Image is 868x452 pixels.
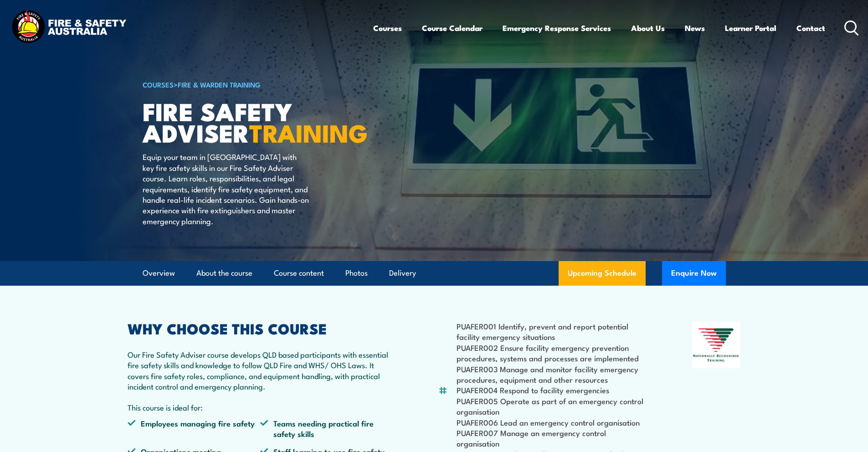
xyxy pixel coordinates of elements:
[662,261,726,286] button: Enquire Now
[143,79,368,90] h6: >
[128,349,394,392] p: Our Fire Safety Adviser course develops QLD based participants with essential fire safety skills ...
[143,261,175,285] a: Overview
[631,16,665,40] a: About Us
[457,417,647,427] li: PUAFER006 Lead an emergency control organisation
[274,261,324,285] a: Course content
[457,427,647,449] li: PUAFER007 Manage an emergency control organisation
[692,322,741,368] img: Nationally Recognised Training logo.
[128,402,394,412] p: This course is ideal for:
[457,321,647,342] li: PUAFER001 Identify, prevent and report potential facility emergency situations
[725,16,776,40] a: Learner Portal
[143,151,309,226] p: Equip your team in [GEOGRAPHIC_DATA] with key fire safety skills in our Fire Safety Adviser cours...
[503,16,611,40] a: Emergency Response Services
[143,100,368,143] h1: FIRE SAFETY ADVISER
[196,261,252,285] a: About the course
[128,418,261,439] li: Employees managing fire safety
[260,418,393,439] li: Teams needing practical fire safety skills
[457,364,647,385] li: PUAFER003 Manage and monitor facility emergency procedures, equipment and other resources
[345,261,368,285] a: Photos
[143,79,174,89] a: COURSES
[559,261,646,286] a: Upcoming Schedule
[249,113,368,151] strong: TRAINING
[373,16,402,40] a: Courses
[457,395,647,417] li: PUAFER005 Operate as part of an emergency control organisation
[422,16,483,40] a: Course Calendar
[685,16,705,40] a: News
[457,385,647,395] li: PUAFER004 Respond to facility emergencies
[796,16,825,40] a: Contact
[457,342,647,364] li: PUAFER002 Ensure facility emergency prevention procedures, systems and processes are implemented
[389,261,416,285] a: Delivery
[178,79,261,89] a: Fire & Warden Training
[128,322,394,334] h2: WHY CHOOSE THIS COURSE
